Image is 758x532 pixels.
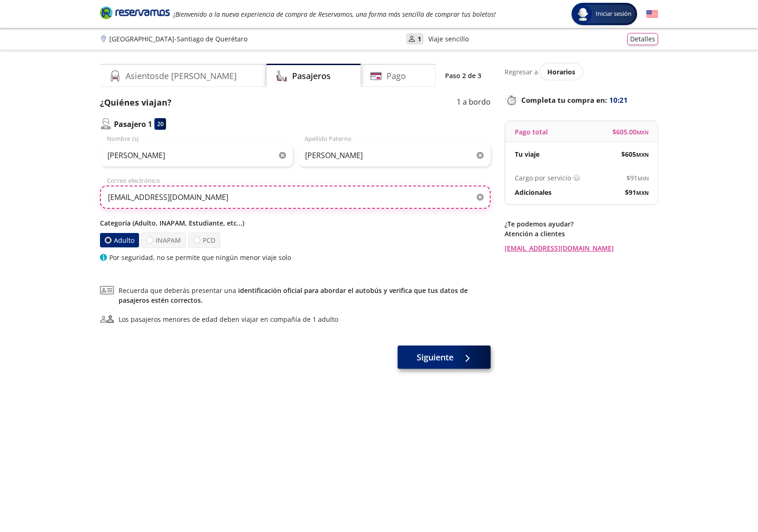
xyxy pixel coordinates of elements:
[119,286,468,305] a: identificación oficial para abordar el autobús y verifica que tus datos de pasajeros estén correc...
[119,286,491,305] span: Recuerda que deberás presentar una
[109,253,291,262] p: Por seguridad, no se permite que ningún menor viaje solo
[638,175,649,182] small: MXN
[100,233,140,247] label: Adulto
[141,233,186,248] label: INAPAM
[609,95,628,106] span: 10:21
[547,67,575,76] span: Horarios
[505,67,538,77] p: Regresar a
[188,233,220,248] label: PCD
[505,219,658,229] p: ¿Te podemos ayudar?
[505,64,658,80] div: Regresar a ver horarios
[100,144,293,167] input: Nombre (s)
[398,346,491,369] button: Siguiente
[505,229,658,239] p: Atención a clientes
[515,173,571,183] p: Cargo por servicio
[515,187,552,197] p: Adicionales
[154,118,166,130] div: 20
[505,93,658,106] p: Completa tu compra en :
[126,70,237,82] h4: Asientos de [PERSON_NAME]
[636,151,649,158] small: MXN
[637,129,649,136] small: MXN
[109,34,247,44] p: [GEOGRAPHIC_DATA] - Santiago de Querétaro
[612,127,649,137] span: $ 605.00
[386,70,406,82] h4: Pago
[100,96,172,109] p: ¿Quiénes viajan?
[636,189,649,196] small: MXN
[298,144,491,167] input: Apellido Paterno
[626,173,649,183] span: $ 91
[627,33,658,45] button: Detalles
[646,8,658,20] button: English
[505,243,658,253] a: [EMAIL_ADDRESS][DOMAIN_NAME]
[418,34,421,44] p: 1
[515,127,548,137] p: Pago total
[428,34,469,44] p: Viaje sencillo
[417,351,453,364] span: Siguiente
[621,149,649,159] span: $ 605
[292,70,331,82] h4: Pasajeros
[592,9,635,19] span: Iniciar sesión
[625,187,649,197] span: $ 91
[173,10,496,19] em: ¡Bienvenido a la nueva experiencia de compra de Reservamos, una forma más sencilla de comprar tus...
[100,218,491,228] p: Categoría (Adulto, INAPAM, Estudiante, etc...)
[100,6,170,22] a: Brand Logo
[114,119,152,130] p: Pasajero 1
[445,71,481,80] p: Paso 2 de 3
[100,186,491,209] input: Correo electrónico
[515,149,539,159] p: Tu viaje
[457,96,491,109] p: 1 a bordo
[119,314,338,324] div: Los pasajeros menores de edad deben viajar en compañía de 1 adulto
[100,6,170,20] i: Brand Logo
